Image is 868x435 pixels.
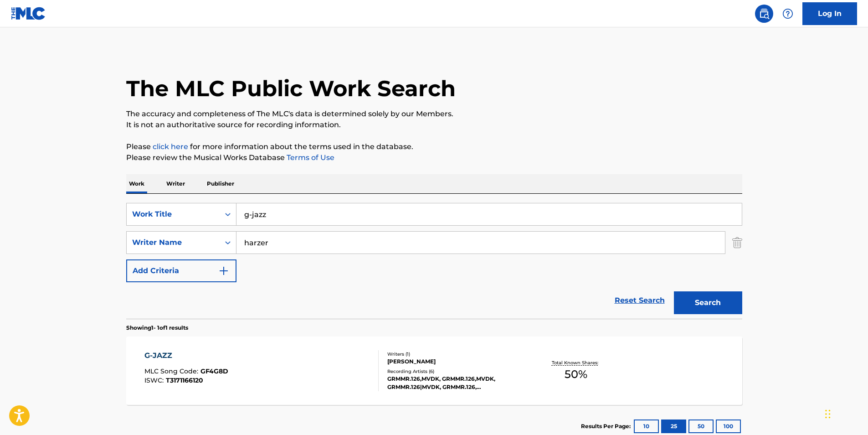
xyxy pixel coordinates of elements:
[166,376,203,384] span: T3171166120
[565,366,587,383] span: 50 %
[200,367,228,375] span: GF4G8D
[552,359,601,366] p: Total Known Shares:
[218,265,229,276] img: 9d2ae6d4665cec9f34b9.svg
[759,8,770,19] img: search
[674,291,742,314] button: Search
[126,337,742,405] a: G-JAZZMLC Song Code:GF4G8DISWC:T3171166120Writers (1)[PERSON_NAME]Recording Artists (6)GRMMR.126,...
[716,419,741,433] button: 100
[126,75,456,102] h1: The MLC Public Work Search
[126,152,742,163] p: Please review the Musical Works Database
[204,174,237,193] p: Publisher
[144,367,200,375] span: MLC Song Code :
[634,419,659,433] button: 10
[825,400,831,428] div: Ziehen
[610,290,669,311] a: Reset Search
[144,350,228,361] div: G-JAZZ
[387,351,525,357] div: Writers ( 1 )
[11,7,46,20] img: MLC Logo
[732,231,742,254] img: Delete Criterion
[126,203,742,319] form: Search Form
[153,142,188,151] a: click here
[132,209,214,220] div: Work Title
[755,5,773,23] a: Public Search
[126,174,147,193] p: Work
[164,174,188,193] p: Writer
[132,237,214,248] div: Writer Name
[126,109,742,119] p: The accuracy and completeness of The MLC's data is determined solely by our Members.
[688,419,714,433] button: 50
[126,324,188,332] p: Showing 1 - 1 of 1 results
[387,357,525,366] div: [PERSON_NAME]
[661,419,686,433] button: 25
[822,391,868,435] iframe: Chat Widget
[285,153,334,162] a: Terms of Use
[581,422,633,430] p: Results Per Page:
[387,368,525,375] div: Recording Artists ( 6 )
[387,375,525,391] div: GRMMR.126,MVDK, GRMMR.126,MVDK, GRMMR.126|MVDK, GRMMR.126, GRMMR.126|MVDK
[144,376,166,384] span: ISWC :
[822,391,868,435] div: Chat-Widget
[779,5,797,23] div: Help
[126,141,742,152] p: Please for more information about the terms used in the database.
[126,119,742,130] p: It is not an authoritative source for recording information.
[126,259,236,282] button: Add Criteria
[802,2,857,25] a: Log In
[782,8,793,19] img: help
